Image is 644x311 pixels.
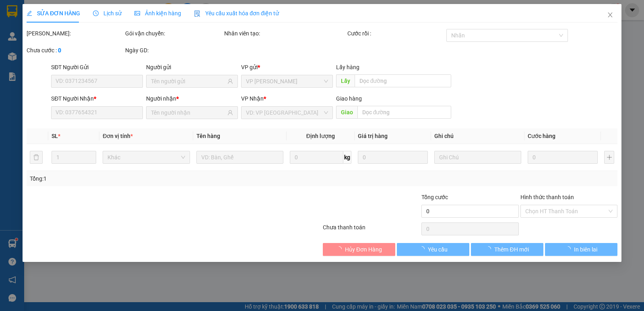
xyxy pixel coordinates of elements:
span: loading [485,246,494,252]
span: Giao [336,106,357,119]
span: loading [419,246,428,252]
span: Tên hàng [196,133,220,139]
input: VD: Bàn, Ghế [196,151,283,164]
span: kg [343,151,351,164]
span: picture [134,10,140,16]
button: delete [30,151,43,164]
span: Tổng cước [421,194,448,200]
div: Chưa thanh toán [322,223,421,237]
input: Dọc đường [355,74,452,87]
span: VP Nhận [241,95,264,102]
input: Ghi Chú [434,151,521,164]
span: Định lượng [306,133,335,139]
span: VP MỘC CHÂU [246,75,328,87]
b: 0 [58,47,61,54]
span: Đơn vị tính [103,133,133,139]
input: Tên người gửi [151,77,226,86]
span: user [227,78,233,84]
div: Chưa cước : [27,46,124,55]
button: Close [599,4,621,27]
span: Lịch sử [93,10,122,16]
input: Tên người nhận [151,108,226,117]
div: Người gửi [146,63,238,72]
span: Hủy Đơn Hàng [345,245,382,254]
span: SL [52,133,58,139]
input: 0 [358,151,428,164]
div: Người nhận [146,94,238,103]
button: Hủy Đơn Hàng [323,243,395,256]
div: Gói vận chuyển: [125,29,222,38]
span: loading [336,246,345,252]
span: Khác [107,151,185,163]
button: In biên lai [545,243,617,256]
div: SĐT Người Nhận [51,94,143,103]
img: icon [194,10,200,17]
div: Cước rồi : [347,29,444,38]
div: VP gửi [241,63,333,72]
span: clock-circle [93,10,99,16]
span: Lấy [336,74,355,87]
span: Cước hàng [528,133,555,139]
button: Yêu cầu [397,243,469,256]
span: Giá trị hàng [358,133,388,139]
input: Dọc đường [357,106,452,119]
span: Yêu cầu [428,245,448,254]
input: 0 [528,151,598,164]
span: Lấy hàng [336,64,359,70]
button: Thêm ĐH mới [471,243,543,256]
span: user [227,110,233,115]
span: Yêu cầu xuất hóa đơn điện tử [194,10,279,16]
div: SĐT Người Gửi [51,63,143,72]
span: Giao hàng [336,95,362,102]
button: plus [604,151,614,164]
span: In biên lai [574,245,597,254]
div: Nhân viên tạo: [224,29,346,38]
div: Tổng: 1 [30,174,249,183]
span: close [607,12,613,18]
span: edit [27,10,32,16]
th: Ghi chú [431,128,524,144]
div: [PERSON_NAME]: [27,29,124,38]
div: Ngày GD: [125,46,222,55]
span: SỬA ĐƠN HÀNG [27,10,80,16]
span: Thêm ĐH mới [494,245,528,254]
span: Ảnh kiện hàng [134,10,181,16]
label: Hình thức thanh toán [520,194,574,200]
span: loading [565,246,574,252]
